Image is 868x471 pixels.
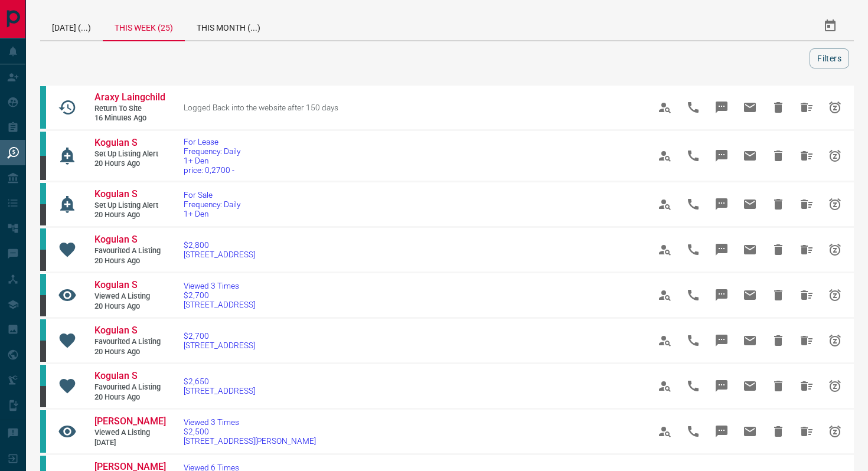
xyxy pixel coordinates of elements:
div: condos.ca [40,132,46,156]
div: condos.ca [40,86,46,129]
span: Call [679,235,707,264]
span: Call [679,93,707,122]
span: Message [707,142,736,170]
span: Hide [764,372,792,400]
span: Message [707,417,736,446]
span: Viewed 3 Times [184,417,316,427]
span: 1+ Den [184,209,240,218]
span: Snooze [821,372,849,400]
span: Kogulan S [94,279,138,290]
div: [DATE] (...) [40,12,103,40]
span: Hide [764,142,792,170]
span: Message [707,235,736,264]
a: Kogulan S [94,279,165,292]
div: condos.ca [40,319,46,341]
span: Kogulan S [94,188,138,199]
a: $2,650[STREET_ADDRESS] [184,377,255,395]
button: Filters [810,48,849,68]
span: [STREET_ADDRESS] [184,341,255,350]
span: For Sale [184,190,240,199]
span: Hide All from Kogulan S [792,326,821,355]
a: [PERSON_NAME] [94,416,165,428]
span: 20 hours ago [94,210,165,220]
span: View Profile [651,93,679,122]
span: 20 hours ago [94,302,165,312]
span: Email [736,190,764,218]
span: Call [679,417,707,446]
span: Snooze [821,190,849,218]
a: Kogulan S [94,188,165,201]
a: Viewed 3 Times$2,500[STREET_ADDRESS][PERSON_NAME] [184,417,316,446]
span: Message [707,326,736,355]
span: Snooze [821,93,849,122]
span: Hide [764,93,792,122]
span: Return to Site [94,104,165,114]
span: Araxy Laingchild [94,91,165,103]
span: Hide All from Araxy Laingchild [792,93,821,122]
span: Viewed a Listing [94,428,165,438]
span: [DATE] [94,438,165,448]
div: condos.ca [40,228,46,250]
span: Kogulan S [94,370,138,381]
span: Hide All from Kogulan S [792,190,821,218]
span: Email [736,142,764,170]
span: price: 0,2700 - [184,165,240,175]
span: Favourited a Listing [94,246,165,256]
span: View Profile [651,281,679,309]
span: Kogulan S [94,234,138,245]
div: condos.ca [40,274,46,295]
span: Kogulan S [94,325,138,336]
span: [STREET_ADDRESS] [184,250,255,259]
span: Email [736,417,764,446]
span: Hide All from Kogulan S [792,281,821,309]
div: mrloft.ca [40,250,46,271]
span: 1+ Den [184,156,240,165]
span: Call [679,326,707,355]
span: View Profile [651,142,679,170]
span: Email [736,235,764,264]
span: Hide All from Kogulan S [792,235,821,264]
div: mrloft.ca [40,386,46,407]
div: mrloft.ca [40,341,46,362]
span: Hide [764,281,792,309]
span: $2,700 [184,290,255,300]
span: Hide [764,190,792,218]
span: $2,500 [184,427,316,436]
span: Frequency: Daily [184,146,240,156]
span: 16 minutes ago [94,113,165,123]
button: Select Date Range [816,12,844,40]
a: Kogulan S [94,325,165,337]
span: 20 hours ago [94,392,165,403]
span: Set up Listing Alert [94,201,165,211]
div: This Week (25) [103,12,185,41]
span: [STREET_ADDRESS] [184,300,255,309]
span: 20 hours ago [94,256,165,266]
span: Message [707,190,736,218]
span: Email [736,372,764,400]
span: Message [707,281,736,309]
span: Hide All from Abhishek Vora [792,417,821,446]
span: [STREET_ADDRESS] [184,386,255,395]
span: Call [679,142,707,170]
a: Kogulan S [94,370,165,382]
span: Kogulan S [94,137,138,148]
span: $2,700 [184,331,255,341]
span: Snooze [821,326,849,355]
span: Message [707,93,736,122]
a: Viewed 3 Times$2,700[STREET_ADDRESS] [184,281,255,309]
a: $2,800[STREET_ADDRESS] [184,240,255,259]
span: Favourited a Listing [94,382,165,392]
span: Hide [764,326,792,355]
span: $2,650 [184,377,255,386]
span: For Lease [184,137,240,146]
a: For LeaseFrequency: Daily1+ Denprice: 0,2700 - [184,137,240,175]
span: Snooze [821,142,849,170]
span: Email [736,326,764,355]
span: 20 hours ago [94,159,165,169]
div: condos.ca [40,410,46,453]
span: 20 hours ago [94,347,165,357]
span: Call [679,281,707,309]
span: [PERSON_NAME] [94,416,166,427]
span: Hide All from Kogulan S [792,372,821,400]
div: mrloft.ca [40,156,46,180]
